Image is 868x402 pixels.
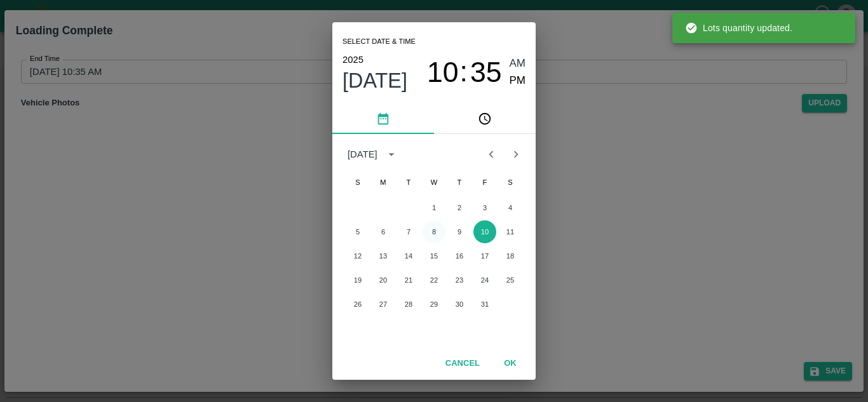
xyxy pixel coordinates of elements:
button: 35 [470,55,502,89]
button: 27 [372,293,395,316]
div: Lots quantity updated. [685,17,792,39]
button: 8 [423,220,445,243]
button: 2 [448,196,471,219]
button: 23 [448,269,471,291]
button: 22 [423,269,445,291]
button: 18 [499,245,522,267]
span: : [460,55,468,89]
button: 16 [448,245,471,267]
button: 24 [473,269,496,291]
button: 30 [448,293,471,316]
span: Monday [372,170,395,195]
button: 10 [473,220,496,243]
button: Cancel [440,352,485,375]
button: 29 [423,293,445,316]
button: 14 [397,245,420,267]
span: Friday [473,170,496,195]
button: 2025 [342,51,363,68]
span: Select date & time [342,32,416,51]
button: 5 [346,220,369,243]
span: Thursday [448,170,471,195]
span: Wednesday [423,170,445,195]
button: 28 [397,293,420,316]
span: 10 [427,56,459,89]
button: 9 [448,220,471,243]
button: PM [510,72,526,90]
button: 21 [397,269,420,291]
span: Saturday [499,170,522,195]
button: 11 [499,220,522,243]
button: 4 [499,196,522,219]
button: pick time [434,104,536,134]
button: [DATE] [342,68,407,93]
button: 3 [473,196,496,219]
button: 1 [423,196,445,219]
button: 31 [473,293,496,316]
div: [DATE] [348,147,377,161]
button: Previous month [479,142,503,166]
button: 26 [346,293,369,316]
button: Next month [504,142,528,166]
button: 12 [346,245,369,267]
button: 19 [346,269,369,291]
button: pick date [332,104,434,134]
button: 25 [499,269,522,291]
button: 6 [372,220,395,243]
button: 15 [423,245,445,267]
button: 20 [372,269,395,291]
button: calendar view is open, switch to year view [381,144,402,164]
button: 10 [427,55,459,89]
button: 13 [372,245,395,267]
button: 7 [397,220,420,243]
span: 35 [470,56,502,89]
span: Tuesday [397,170,420,195]
button: AM [510,55,526,72]
button: 17 [473,245,496,267]
span: Sunday [346,170,369,195]
button: OK [490,352,531,375]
